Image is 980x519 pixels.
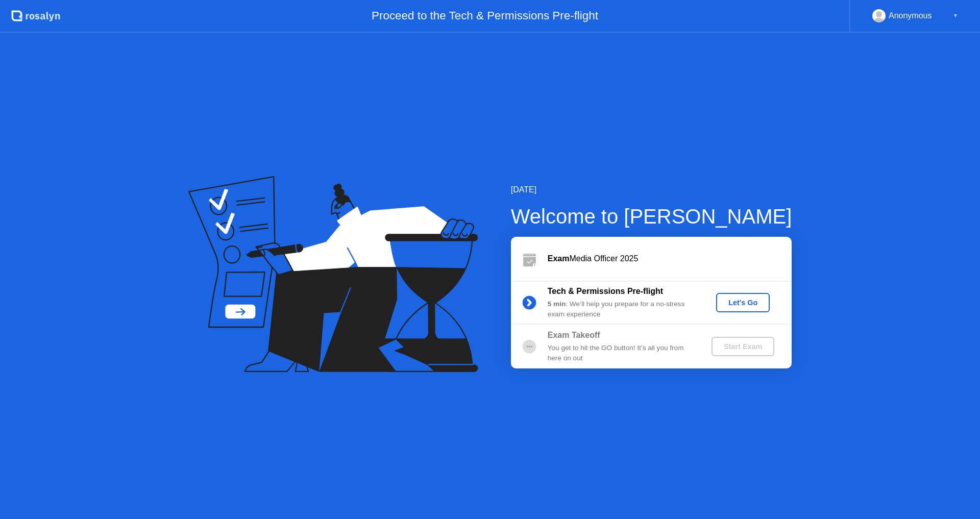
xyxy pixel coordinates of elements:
b: Exam Takeoff [548,331,600,339]
div: Welcome to [PERSON_NAME] [511,201,792,232]
b: Exam [548,254,570,263]
button: Let's Go [716,293,770,312]
div: Anonymous [889,9,932,22]
div: Media Officer 2025 [548,253,792,265]
div: ▼ [953,9,958,22]
div: Start Exam [716,342,770,351]
button: Start Exam [712,337,774,356]
div: [DATE] [511,184,792,196]
div: Let's Go [720,299,766,307]
b: Tech & Permissions Pre-flight [548,287,663,295]
div: : We’ll help you prepare for a no-stress exam experience [548,299,695,320]
b: 5 min [548,300,566,308]
div: You get to hit the GO button! It’s all you from here on out [548,343,695,364]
